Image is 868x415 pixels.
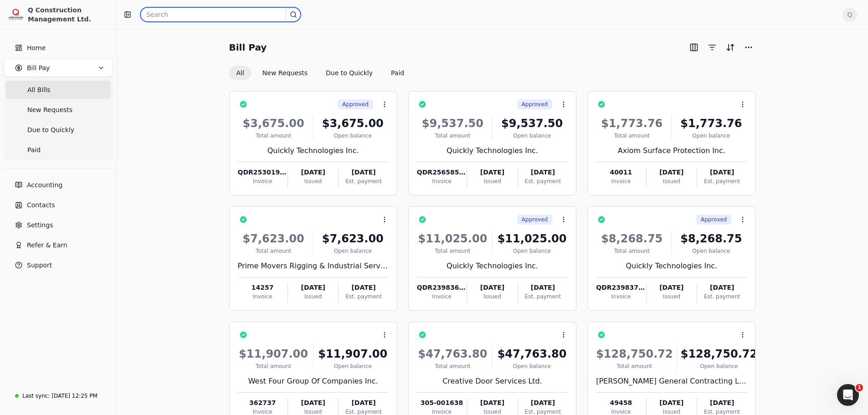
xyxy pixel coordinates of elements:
div: QDR239837-15-1 [596,283,646,292]
a: New Requests [5,101,111,119]
div: $9,537.50 [496,115,568,132]
span: Approved [701,215,727,224]
div: Open balance [675,132,747,140]
div: $47,763.80 [496,346,568,362]
div: $8,268.75 [596,231,668,247]
div: Open balance [317,362,389,370]
div: Issued [467,292,517,301]
div: Q Construction Management Ltd. [28,5,108,24]
div: $11,907.00 [317,346,389,362]
img: 3171ca1f-602b-4dfe-91f0-0ace091e1481.jpeg [8,6,24,23]
iframe: Intercom live chat [837,384,859,406]
div: $9,537.50 [417,115,488,132]
div: West Four Group Of Companies Inc. [238,376,389,387]
div: Open balance [681,362,758,370]
div: Quickly Technologies Inc. [417,261,568,272]
span: Accounting [27,180,62,190]
div: Invoice [596,177,646,185]
div: Axiom Surface Protection Inc. [596,145,747,156]
div: [DATE] [467,283,517,292]
button: Refer & Earn [4,236,113,254]
div: [DATE] [288,283,338,292]
div: QDR253019-006 [238,168,288,177]
div: $1,773.76 [675,115,747,132]
div: $128,750.72 [596,346,673,362]
div: [DATE] [339,283,388,292]
div: Invoice filter options [229,66,412,80]
span: All Bills [27,85,50,95]
div: Quickly Technologies Inc. [238,145,389,156]
div: Open balance [675,247,747,255]
div: 40011 [596,168,646,177]
div: [DATE] [288,168,338,177]
a: Home [4,39,113,57]
div: QDR256585-017 [417,168,467,177]
span: Paid [27,145,41,155]
div: $1,773.76 [596,115,668,132]
div: 14257 [238,283,288,292]
div: Est. payment [339,292,388,301]
div: Est. payment [697,292,747,301]
div: $11,025.00 [496,231,568,247]
div: Creative Door Services Ltd. [417,376,568,387]
button: Sort [723,40,738,55]
span: Approved [522,215,548,224]
div: Open balance [496,362,568,370]
span: Settings [27,220,53,230]
a: Contacts [4,196,113,214]
div: Invoice [238,177,288,185]
span: 1 [856,384,863,391]
div: Invoice [238,292,288,301]
div: Total amount [596,362,673,370]
span: Due to Quickly [27,125,74,135]
div: $7,623.00 [317,231,389,247]
div: QDR239836-14-1 [417,283,467,292]
div: Issued [288,177,338,185]
div: $3,675.00 [238,115,309,132]
div: Issued [647,292,697,301]
div: [DATE] 12:25 PM [51,392,97,400]
div: $7,623.00 [238,231,309,247]
span: Support [27,261,52,270]
a: Accounting [4,176,113,194]
div: [DATE] [288,398,338,408]
div: Issued [467,177,517,185]
div: $3,675.00 [317,115,389,132]
div: $128,750.72 [681,346,758,362]
button: Bill Pay [4,59,113,77]
div: [DATE] [647,398,697,408]
div: Open balance [496,132,568,140]
span: Approved [522,100,548,108]
div: 362737 [238,398,288,408]
span: Bill Pay [27,63,50,73]
button: Due to Quickly [318,66,380,80]
div: [DATE] [697,398,747,408]
span: Refer & Earn [27,241,67,250]
div: Issued [288,292,338,301]
a: All Bills [5,81,111,99]
div: Est. payment [697,177,747,185]
button: All [229,66,252,80]
div: 49458 [596,398,646,408]
button: New Requests [255,66,315,80]
div: Total amount [596,132,668,140]
div: [DATE] [339,398,388,408]
div: [DATE] [467,398,517,408]
div: Prime Movers Rigging & Industrial Services Inc. [238,261,389,272]
div: [DATE] [647,168,697,177]
h2: Bill Pay [229,40,267,55]
span: Approved [342,100,369,108]
div: Total amount [238,362,309,370]
div: $11,025.00 [417,231,488,247]
div: Invoice [596,292,646,301]
div: Last sync: [22,392,50,400]
a: Paid [5,141,111,159]
span: New Requests [27,105,72,115]
div: Open balance [317,247,389,255]
div: Total amount [417,247,488,255]
div: Issued [647,177,697,185]
span: Home [27,43,46,53]
button: Q [842,7,857,22]
div: Total amount [417,132,488,140]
